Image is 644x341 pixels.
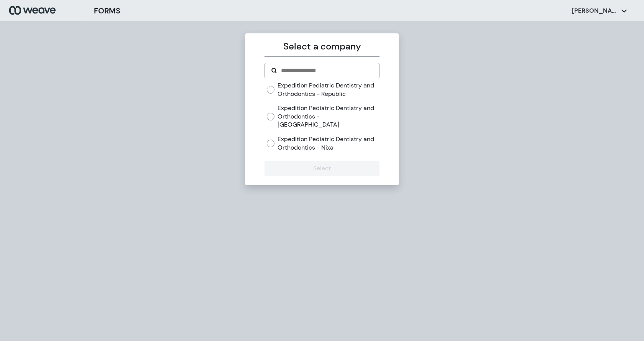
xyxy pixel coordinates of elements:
[278,104,379,129] label: Expedition Pediatric Dentistry and Orthodontics - [GEOGRAPHIC_DATA]
[572,7,618,15] p: [PERSON_NAME]
[278,81,379,98] label: Expedition Pediatric Dentistry and Orthodontics - Republic
[264,161,379,176] button: Select
[264,40,379,53] p: Select a company
[280,66,373,75] input: Search
[94,5,120,16] h3: FORMS
[278,135,379,152] label: Expedition Pediatric Dentistry and Orthodontics - Nixa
